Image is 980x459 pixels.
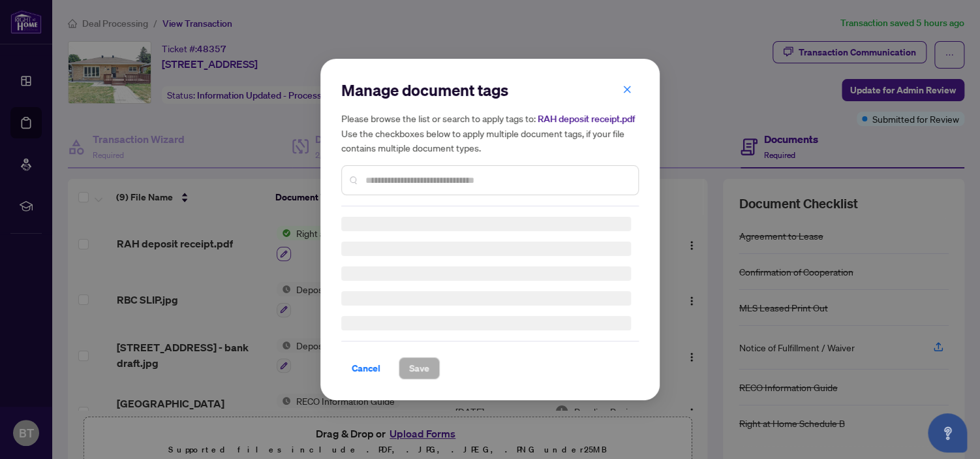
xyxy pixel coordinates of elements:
span: RAH deposit receipt.pdf [538,113,635,125]
h5: Please browse the list or search to apply tags to: Use the checkboxes below to apply multiple doc... [341,111,639,155]
span: close [622,85,632,94]
span: Cancel [352,358,380,379]
button: Open asap [928,413,967,452]
button: Save [399,357,440,379]
button: Cancel [341,357,391,379]
h2: Manage document tags [341,80,639,101]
